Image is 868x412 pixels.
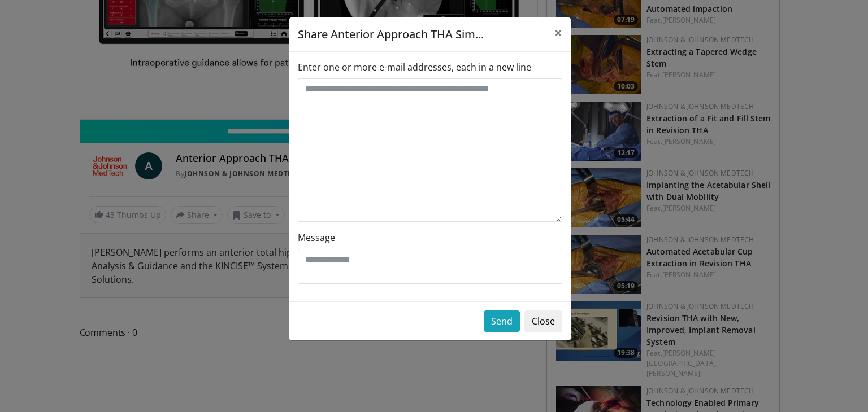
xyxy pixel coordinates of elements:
[484,310,520,332] button: Send
[524,310,562,332] button: Close
[554,23,562,42] span: ×
[298,231,335,244] label: Message
[298,26,484,43] h5: Share Anterior Approach THA Sim...
[298,60,531,74] label: Enter one or more e-mail addresses, each in a new line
